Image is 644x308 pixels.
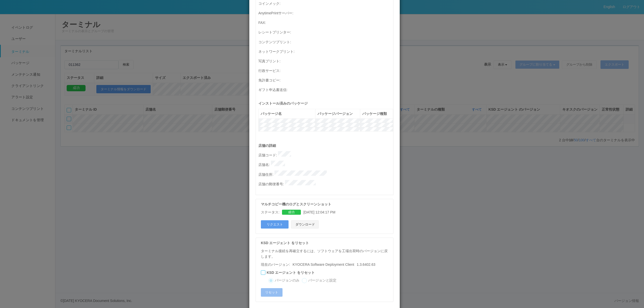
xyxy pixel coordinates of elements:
div: パッケージ種類 [362,111,391,116]
p: ステータス: [261,210,279,215]
p: 写真プリント : [258,57,393,64]
button: ダウンロード [291,220,319,229]
p: コンテンツプリント : [258,38,393,45]
button: リクエスト [261,220,289,229]
p: AnytimePrintサーバー : [258,9,393,16]
p: FAX : [258,19,393,26]
p: 店舗コード : [258,151,393,158]
p: ターミナル接続を再確立するには、ソフトウェアを工場出荷時のバージョンに戻します。 [261,248,391,259]
label: バージョンと設定 [308,278,336,283]
p: 免許書コピー : [258,76,393,83]
p: 店舗の詳細 [258,143,393,148]
p: 現在のバージョン: [261,262,391,267]
p: レシートプリンター : [258,28,393,35]
p: 店舗住所 : [258,170,393,178]
div: パッケージバージョン [317,111,358,116]
p: ネットワークプリント : [258,48,393,55]
p: 店舗の郵便番号 : [258,180,393,187]
p: マルチコピー機のログとスクリーンショット [261,202,391,207]
label: バージョンのみ [275,278,299,283]
p: ギフト申込書送信 : [258,86,393,93]
button: リセット [261,288,283,297]
p: KSD エージェント をリセット [261,240,391,246]
div: [DATE] 12:04:17 PM [261,210,391,215]
p: インストール済みのパッケージ [258,101,393,106]
span: KYOCERA Software Deployment Client [293,262,354,267]
p: 行政サービス : [258,67,393,74]
label: KSD エージェント をリセット [267,270,315,275]
div: パッケージ名 [261,111,313,116]
p: 店舗名 : [258,161,393,168]
span: 1.3.6402.63 [290,262,375,267]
